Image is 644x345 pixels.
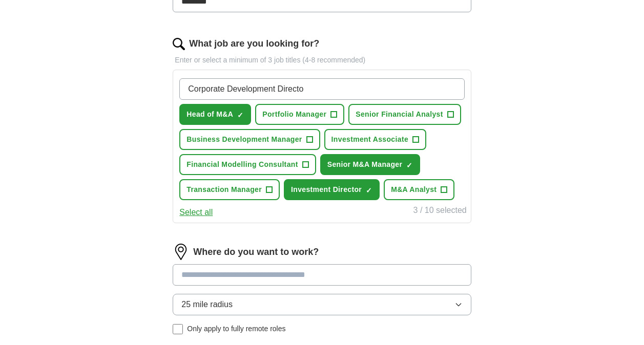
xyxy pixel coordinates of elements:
div: 3 / 10 selected [413,204,467,219]
span: Financial Modelling Consultant [186,159,298,170]
label: Where do you want to work? [193,245,319,259]
span: Head of M&A [186,109,233,120]
button: Head of M&A✓ [179,104,251,125]
span: Transaction Manager [186,184,262,195]
span: ✓ [366,186,372,195]
span: Investment Director [291,184,362,195]
label: What job are you looking for? [189,37,319,51]
input: Type a job title and press enter [179,78,464,100]
span: Portfolio Manager [262,109,326,120]
img: location.png [173,244,189,260]
span: Only apply to fully remote roles [187,324,285,334]
button: Business Development Manager [179,129,320,150]
span: Investment Associate [331,134,408,145]
span: M&A Analyst [391,184,437,195]
button: Senior Financial Analyst [348,104,461,125]
img: search.png [173,38,185,50]
button: Financial Modelling Consultant [179,154,316,175]
input: Only apply to fully remote roles [173,324,183,334]
button: 25 mile radius [173,294,471,315]
button: Senior M&A Manager✓ [320,154,421,175]
span: ✓ [406,161,412,169]
button: Portfolio Manager [255,104,344,125]
p: Enter or select a minimum of 3 job titles (4-8 recommended) [173,55,471,66]
span: 25 mile radius [181,298,233,311]
button: Investment Director✓ [284,179,380,200]
button: Investment Associate [324,129,426,150]
span: Senior M&A Manager [327,159,403,170]
button: M&A Analyst [384,179,454,200]
span: ✓ [237,111,243,119]
button: Transaction Manager [179,179,280,200]
button: Select all [179,206,213,219]
span: Business Development Manager [186,134,302,145]
span: Senior Financial Analyst [356,109,443,120]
